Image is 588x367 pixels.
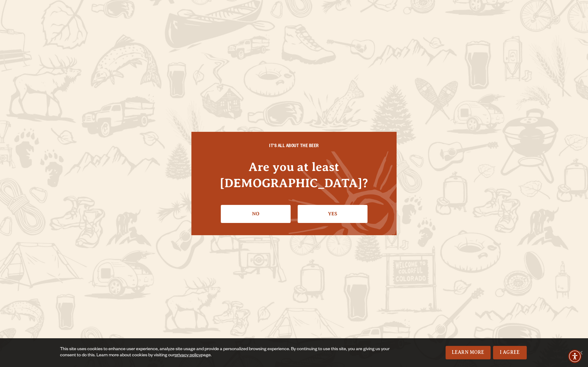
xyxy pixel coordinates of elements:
a: privacy policy [175,353,201,358]
div: This site uses cookies to enhance user experience, analyze site usage and provide a personalized ... [60,347,394,359]
a: No [221,205,291,223]
h4: Are you at least [DEMOGRAPHIC_DATA]? [204,159,384,191]
h6: IT'S ALL ABOUT THE BEER [204,144,384,150]
a: Learn More [446,346,491,359]
div: Accessibility Menu [568,350,582,363]
a: Confirm I'm 21 or older [298,205,367,223]
a: I Agree [493,346,527,359]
